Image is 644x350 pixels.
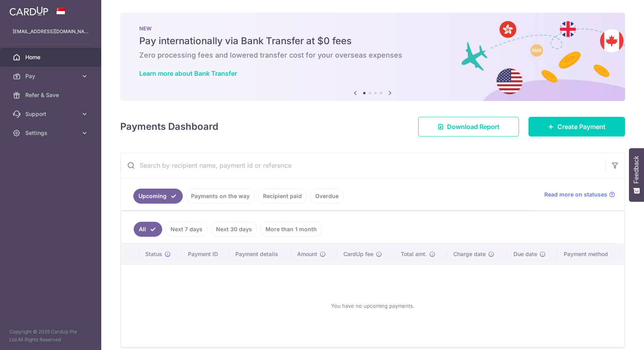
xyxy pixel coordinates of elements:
span: Pay [25,72,78,80]
span: Create Payment [557,122,606,131]
h6: Zero processing fees and lowered transfer cost for your overseas expenses [139,51,606,60]
th: Payment details [229,244,291,264]
button: Feedback - Show survey [629,148,644,202]
a: All [134,222,162,237]
th: Payment ID [182,244,229,264]
span: Refer & Save [25,91,78,99]
p: [EMAIL_ADDRESS][DOMAIN_NAME] [13,28,89,36]
img: Bank transfer banner [120,13,625,101]
span: Charge date [453,250,486,258]
a: Payments on the way [186,189,255,204]
a: More than 1 month [260,222,322,237]
div: You have no upcoming payments. [131,271,615,341]
input: Search by recipient name, payment id or reference [121,153,606,178]
a: Next 30 days [211,222,257,237]
span: Read more on statuses [544,191,607,198]
h4: Payments Dashboard [120,120,218,134]
span: Status [145,250,162,258]
a: Download Report [418,117,519,137]
a: Create Payment [528,117,625,137]
h5: Pay internationally via Bank Transfer at $0 fees [139,35,606,47]
th: Payment method [557,244,624,264]
a: Overdue [310,189,344,204]
a: Read more on statuses [544,191,615,198]
span: Feedback [633,156,640,183]
a: Next 7 days [165,222,208,237]
span: Total amt. [401,250,427,258]
p: NEW [139,25,606,32]
span: Due date [513,250,537,258]
img: CardUp [9,6,48,16]
span: CardUp fee [343,250,373,258]
span: Amount [297,250,317,258]
a: Recipient paid [258,189,307,204]
a: Learn more about Bank Transfer [139,69,237,77]
span: Download Report [447,122,500,131]
span: Support [25,110,78,118]
a: Upcoming [133,189,183,204]
span: Settings [25,129,78,137]
span: Home [25,53,78,61]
